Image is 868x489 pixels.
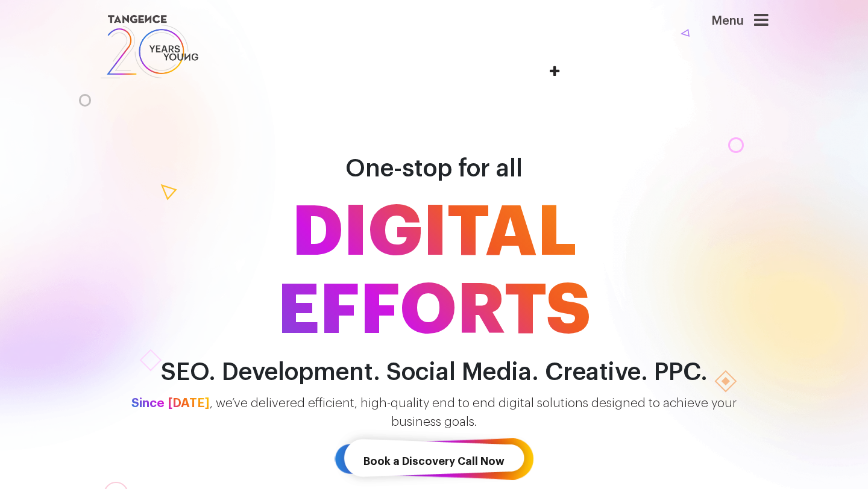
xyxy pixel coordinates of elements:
span: Since [DATE] [131,397,210,410]
p: , we’ve delivered efficient, high-quality end to end digital solutions designed to achieve your b... [90,394,778,432]
h2: SEO. Development. Social Media. Creative. PPC. [90,359,778,386]
img: logo SVG [99,12,200,81]
span: DIGITAL EFFORTS [90,193,778,350]
span: One-stop for all [345,157,523,181]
